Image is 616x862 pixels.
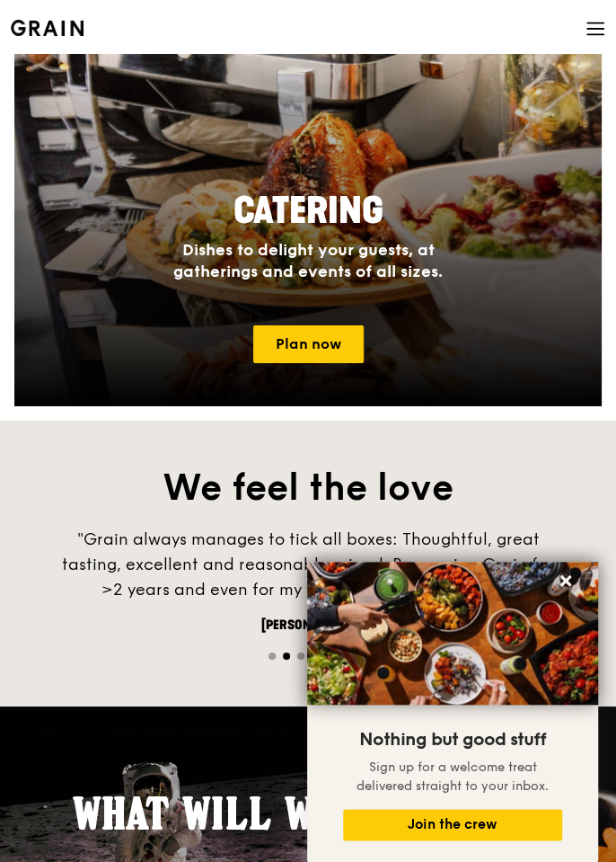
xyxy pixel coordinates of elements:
[356,760,549,794] span: Sign up for a welcome treat delivered straight to your inbox.
[39,527,577,602] div: "Grain always manages to tick all boxes: Thoughtful, great tasting, excellent and reasonably pric...
[283,653,290,660] span: Go to slide 2
[343,809,562,840] button: Join the crew
[551,566,580,595] button: Close
[173,240,443,281] span: Dishes to delight your guests, at gatherings and events of all sizes.
[253,325,364,363] a: Plan now
[297,653,304,660] span: Go to slide 3
[233,190,383,233] span: Catering
[11,20,84,36] img: Grain
[39,617,577,635] div: [PERSON_NAME]
[74,787,542,840] span: What will we eat next?
[268,653,276,660] span: Go to slide 1
[359,729,546,751] span: Nothing but good stuff
[307,562,598,705] img: DSC07876-Edit02-Large.jpeg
